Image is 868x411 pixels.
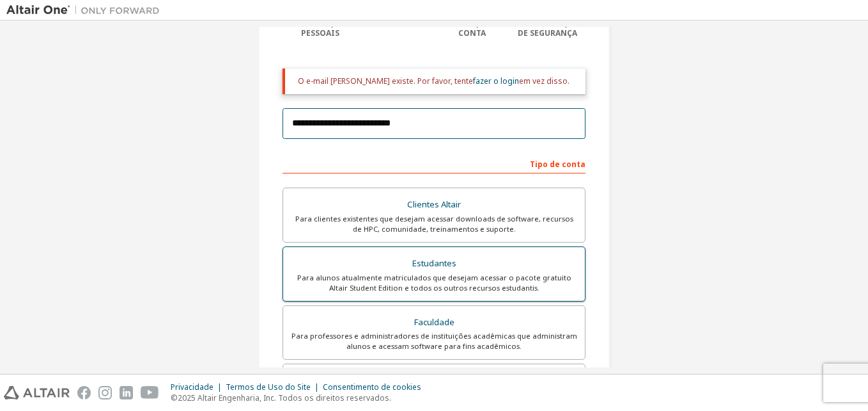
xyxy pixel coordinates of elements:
[120,386,133,399] img: linkedin.svg
[178,392,391,403] font: 2025 Altair Engenharia, Inc. Todos os direitos reservados.
[291,255,577,273] div: Estudantes
[283,153,585,173] div: Tipo de conta
[283,18,359,38] div: Informações pessoais
[510,18,586,38] div: Configuração de segurança
[171,392,429,403] p: ©
[291,214,577,234] div: Para clientes existentes que desejam acessar downloads de software, recursos de HPC, comunidade, ...
[434,18,510,38] div: Informações da conta
[298,76,575,86] div: O e-mail [PERSON_NAME] existe. Por favor, tente em vez disso.
[226,382,323,392] div: Termos de Uso do Site
[323,382,429,392] div: Consentimento de cookies
[291,331,577,351] div: Para professores e administradores de instituições acadêmicas que administram alunos e acessam so...
[291,196,577,214] div: Clientes Altair
[77,386,91,399] img: facebook.svg
[291,273,577,293] div: Para alunos atualmente matriculados que desejam acessar o pacote gratuito Altair Student Edition ...
[291,314,577,332] div: Faculdade
[171,382,226,392] div: Privacidade
[141,386,159,399] img: youtube.svg
[473,76,519,86] a: fazer o login
[98,386,112,399] img: instagram.svg
[6,4,166,17] img: Altair Um
[4,386,70,399] img: altair_logo.svg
